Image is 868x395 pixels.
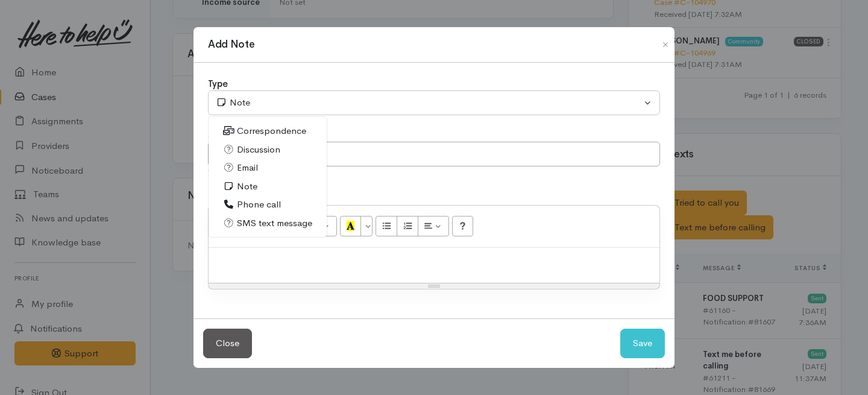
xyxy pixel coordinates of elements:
[237,124,306,138] span: Correspondence
[237,216,312,230] span: SMS text message
[397,216,418,236] button: Ordered list (⌘+⇧+NUM8)
[237,161,258,175] span: Email
[418,216,449,236] button: Paragraph
[237,198,281,212] span: Phone call
[209,283,659,289] div: Resize
[340,216,362,236] button: Recent Color
[360,216,373,236] button: More Color
[620,329,665,358] button: Save
[203,329,252,358] button: Close
[208,166,660,179] div: What's this note about?
[208,77,228,91] label: Type
[237,180,257,194] span: Note
[208,37,254,52] h1: Add Note
[452,216,474,236] button: Help
[216,96,641,110] div: Note
[656,37,675,52] button: Close
[376,216,397,236] button: Unordered list (⌘+⇧+NUM7)
[208,90,660,115] button: Note
[237,143,280,157] span: Discussion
